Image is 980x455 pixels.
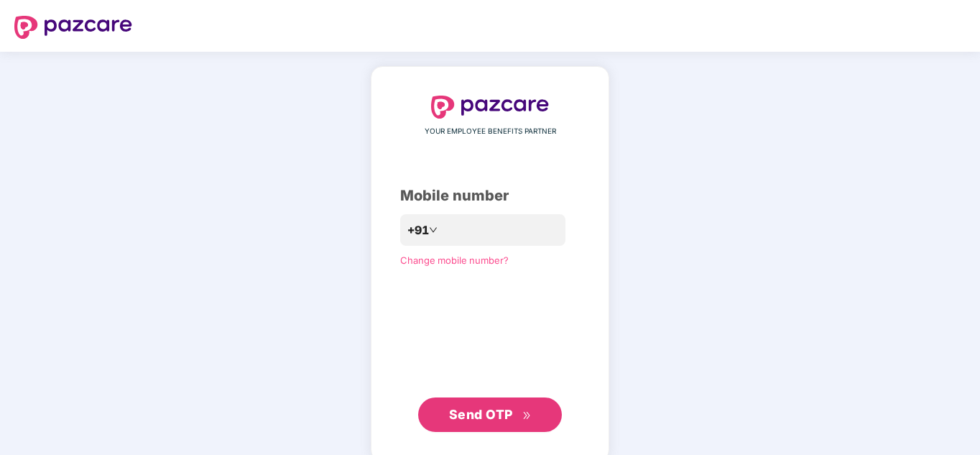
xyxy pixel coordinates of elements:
[400,254,509,266] a: Change mobile number?
[431,96,549,119] img: logo
[522,411,532,420] span: double-right
[429,226,438,234] span: down
[449,407,513,422] span: Send OTP
[418,397,562,432] button: Send OTPdouble-right
[407,221,429,239] span: +91
[425,126,556,137] span: YOUR EMPLOYEE BENEFITS PARTNER
[400,185,580,207] div: Mobile number
[14,16,132,39] img: logo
